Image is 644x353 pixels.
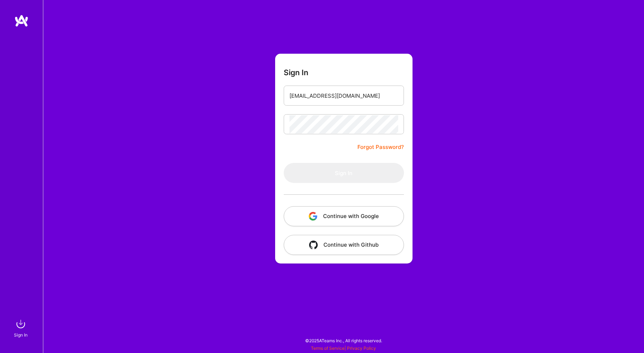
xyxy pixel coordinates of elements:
[43,332,644,349] div: © 2025 ATeams Inc., All rights reserved.
[14,317,28,331] img: sign in
[311,345,376,351] span: |
[14,331,28,339] div: Sign In
[289,87,398,105] input: Email...
[357,143,404,151] a: Forgot Password?
[284,163,404,183] button: Sign In
[284,68,308,77] h3: Sign In
[309,241,318,249] img: icon
[311,345,345,351] a: Terms of Service
[347,345,376,351] a: Privacy Policy
[309,212,317,221] img: icon
[14,14,29,27] img: logo
[284,206,404,226] button: Continue with Google
[284,235,404,255] button: Continue with Github
[15,317,28,339] a: sign inSign In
